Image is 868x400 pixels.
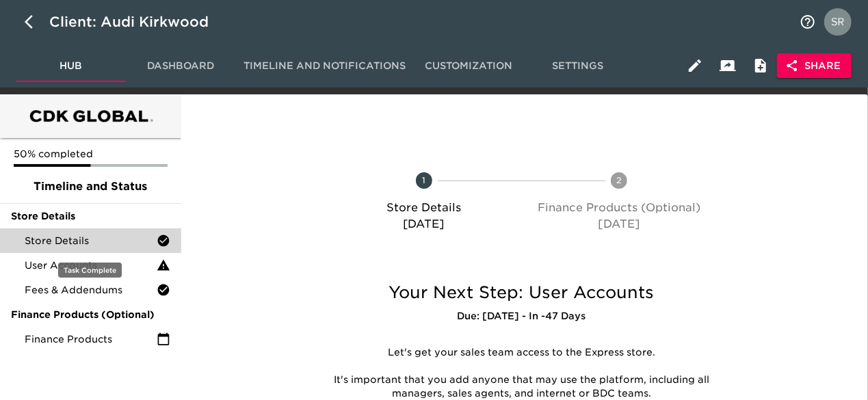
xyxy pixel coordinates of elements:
p: [DATE] [527,216,712,232]
h6: Due: [DATE] - In -47 Days [310,309,733,324]
div: Client: Audi Kirkwood [49,11,228,33]
button: Edit Hub [679,49,711,82]
p: Finance Products (Optional) [527,200,712,216]
img: Profile [824,8,852,36]
text: 1 [422,175,425,185]
span: Settings [531,57,624,75]
span: Share [788,57,841,75]
span: Store Details [25,234,157,248]
button: Share [777,53,852,79]
button: notifications [791,5,824,38]
span: Finance Products [25,332,157,346]
h5: Your Next Step: User Accounts [310,282,733,304]
p: 50% completed [14,147,168,161]
p: [DATE] [332,216,516,232]
span: User Accounts [25,258,157,272]
span: Fees & Addendums [25,283,157,297]
span: Timeline and Status [11,178,170,195]
span: Timeline and Notifications [244,57,406,75]
text: 2 [616,175,622,185]
p: Store Details [332,200,516,216]
span: Hub [25,57,118,75]
span: Customization [422,57,515,75]
button: Client View [711,49,744,82]
span: Store Details [11,209,170,223]
span: Finance Products (Optional) [11,308,170,321]
p: Let's get your sales team access to the Express store. [320,346,723,360]
button: Internal Notes and Comments [744,49,777,82]
span: Dashboard [134,57,227,75]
